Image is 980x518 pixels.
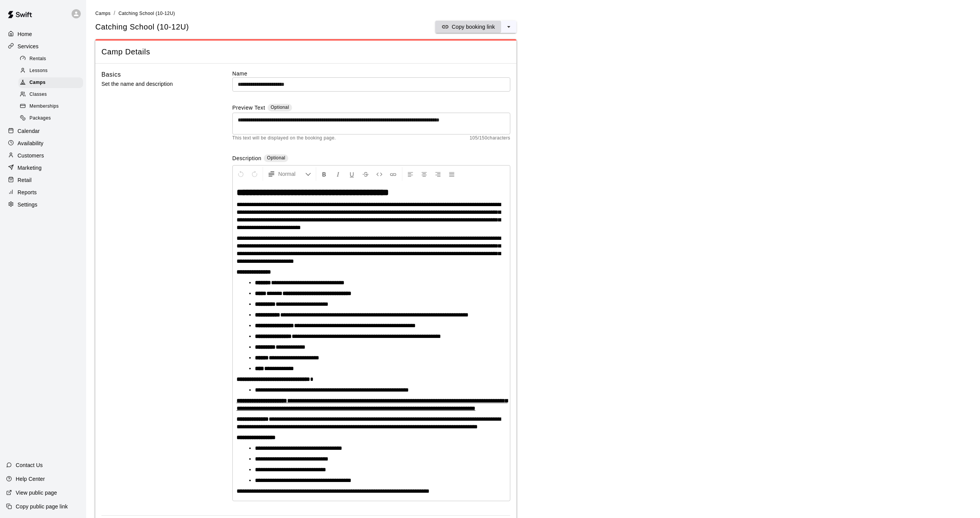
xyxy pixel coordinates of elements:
span: Normal [278,170,305,178]
button: Redo [248,167,261,181]
a: Availability [6,138,80,149]
button: Right Align [431,167,444,181]
div: Lessons [18,66,83,76]
button: Format Underline [345,167,358,181]
p: Marketing [18,164,42,172]
a: Rentals [18,53,86,65]
h6: Basics [101,70,121,80]
p: Home [18,30,32,38]
div: Memberships [18,101,83,112]
span: Optional [271,105,289,110]
div: Packages [18,113,83,124]
span: Camps [95,11,111,16]
a: Camps [18,77,86,89]
span: 105 / 150 characters [470,134,510,142]
button: Left Align [404,167,417,181]
div: Rentals [18,54,83,64]
a: Reports [6,187,80,198]
button: Justify Align [445,167,458,181]
span: Camp Details [101,47,510,57]
div: split button [435,21,516,33]
a: Calendar [6,125,80,137]
span: Classes [29,91,47,98]
p: Contact Us [16,461,43,469]
p: Calendar [18,127,40,135]
span: Memberships [29,103,59,110]
button: Insert Link [387,167,400,181]
p: Customers [18,152,44,159]
a: Lessons [18,65,86,77]
a: Packages [18,113,86,125]
a: Camps [95,10,111,16]
a: Settings [6,199,80,210]
h5: Catching School (10-12U) [95,22,189,32]
li: / [114,9,115,17]
span: Rentals [29,55,46,63]
span: Packages [29,115,51,122]
button: Undo [234,167,247,181]
nav: breadcrumb [95,9,971,18]
button: select merge strategy [501,21,516,33]
a: Marketing [6,162,80,174]
a: Retail [6,174,80,186]
button: Format Bold [318,167,331,181]
p: Copy booking link [452,23,495,31]
button: Formatting Options [265,167,314,181]
button: Format Strikethrough [359,167,372,181]
p: View public page [16,489,57,497]
p: Retail [18,176,32,184]
span: This text will be displayed on the booking page. [232,134,336,142]
p: Services [18,43,39,50]
a: Services [6,41,80,52]
label: Name [232,70,510,77]
span: Optional [267,155,285,161]
span: Catching School (10-12U) [118,11,175,16]
div: Camps [18,77,83,88]
a: Customers [6,150,80,161]
button: Format Italics [332,167,345,181]
a: Home [6,28,80,40]
p: Help Center [16,475,45,483]
p: Set the name and description [101,79,208,89]
label: Preview Text [232,104,265,113]
p: Copy public page link [16,503,68,510]
p: Settings [18,201,38,208]
p: Availability [18,139,44,147]
div: Classes [18,89,83,100]
p: Reports [18,189,37,196]
a: Classes [18,89,86,101]
button: Center Align [418,167,431,181]
button: Insert Code [373,167,386,181]
span: Lessons [29,67,48,75]
a: Memberships [18,101,86,113]
label: Description [232,154,261,163]
button: Copy booking link [435,21,501,33]
span: Camps [29,79,46,87]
